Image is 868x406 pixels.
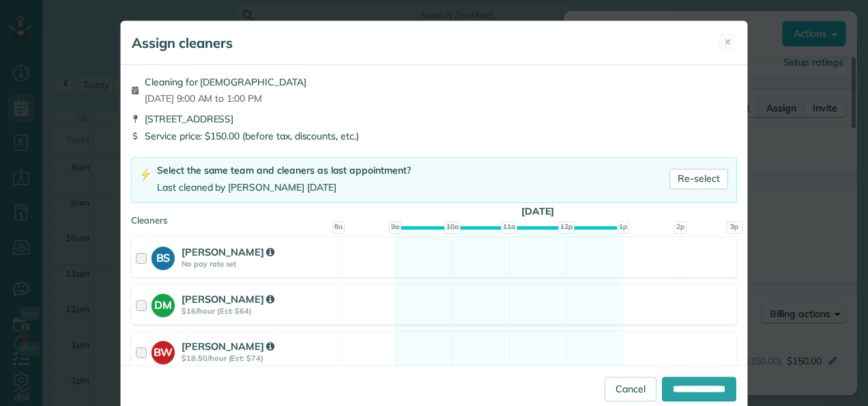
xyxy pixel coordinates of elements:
[151,341,175,360] strong: BW
[182,293,274,306] strong: [PERSON_NAME]
[182,306,334,316] strong: $16/hour (Est: $64)
[132,33,233,53] h5: Assign cleaners
[140,167,151,182] img: lightning-bolt-icon-94e5364df696ac2de96d3a42b8a9ff6ba979493684c50e6bbbcda72601fa0d29.png
[182,340,274,353] strong: [PERSON_NAME]
[605,377,656,401] a: Cancel
[182,353,334,363] strong: $18.50/hour (Est: $74)
[157,180,411,195] div: Last cleaned by [PERSON_NAME] [DATE]
[182,259,334,269] strong: No pay rate set
[151,247,175,266] strong: BS
[131,129,737,143] div: Service price: $150.00 (before tax, discounts, etc.)
[182,245,274,258] strong: [PERSON_NAME]
[131,112,737,126] div: [STREET_ADDRESS]
[131,214,737,218] div: Cleaners
[157,163,411,178] div: Select the same team and cleaners as last appointment?
[669,169,728,189] a: Re-select
[151,294,175,313] strong: DM
[724,36,732,49] span: ✕
[145,75,306,89] span: Cleaning for [DEMOGRAPHIC_DATA]
[145,92,306,105] span: [DATE] 9:00 AM to 1:00 PM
